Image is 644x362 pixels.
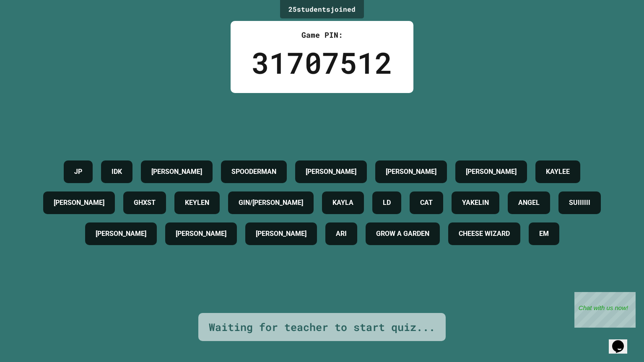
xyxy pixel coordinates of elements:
h4: [PERSON_NAME] [466,167,517,177]
h4: [PERSON_NAME] [54,198,104,208]
h4: KEYLEN [185,198,209,208]
h4: KAYLA [332,198,353,208]
h4: KAYLEE [546,167,570,177]
iframe: chat widget [574,292,636,328]
div: 31707512 [252,41,392,85]
h4: IDK [112,167,122,177]
h4: SUIIIIII [569,198,590,208]
h4: [PERSON_NAME] [96,229,146,239]
h4: YAKELIN [462,198,489,208]
h4: JP [74,167,82,177]
h4: LD [383,198,391,208]
div: Game PIN: [252,29,392,41]
h4: EM [539,229,549,239]
h4: [PERSON_NAME] [306,167,356,177]
h4: [PERSON_NAME] [256,229,306,239]
h4: ARI [336,229,347,239]
h4: [PERSON_NAME] [386,167,436,177]
h4: GIN/[PERSON_NAME] [239,198,303,208]
h4: [PERSON_NAME] [176,229,226,239]
h4: GHXST [134,198,156,208]
h4: CAT [420,198,433,208]
iframe: chat widget [609,328,636,354]
h4: ANGEL [518,198,540,208]
h4: GROW A GARDEN [376,229,429,239]
h4: SPOODERMAN [231,167,276,177]
div: Waiting for teacher to start quiz... [209,319,435,335]
h4: [PERSON_NAME] [151,167,202,177]
h4: CHEESE WIZARD [459,229,510,239]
